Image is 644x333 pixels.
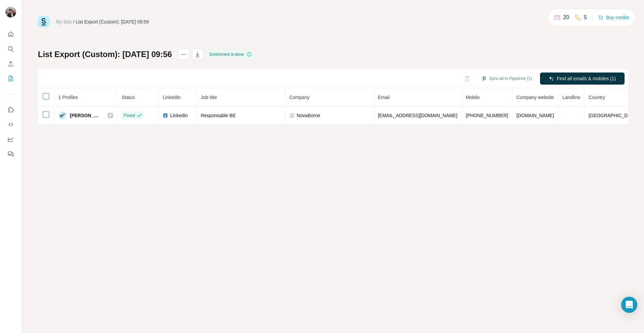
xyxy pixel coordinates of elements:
span: Find all emails & mobiles (1) [557,75,616,82]
button: Enrich CSV [5,58,16,70]
span: [DOMAIN_NAME] [517,113,554,118]
span: Job title [201,95,217,100]
li: / [73,18,74,25]
button: My lists [5,73,16,85]
button: Dashboard [5,133,16,145]
span: Mobile [466,95,480,100]
img: Avatar [5,7,16,17]
button: Sync all to Pipedrive (1) [477,74,537,84]
span: [PERSON_NAME] [70,112,101,119]
button: actions [178,49,189,60]
div: Open Intercom Messenger [621,297,637,313]
div: Enrichment is done [208,50,254,58]
span: Company [289,95,309,100]
img: LinkedIn logo [163,113,168,118]
button: Use Surfe API [5,118,16,131]
span: Company website [517,95,554,100]
span: [EMAIL_ADDRESS][DOMAIN_NAME] [378,113,457,118]
span: Responsable BE [201,113,235,118]
button: Search [5,43,16,55]
img: Avatar [58,111,66,120]
button: Use Surfe on LinkedIn [5,104,16,116]
span: Found [123,112,135,118]
span: [GEOGRAPHIC_DATA] [589,113,638,118]
span: Landline [562,95,580,100]
p: 20 [563,13,569,21]
h1: List Export (Custom): [DATE] 09:56 [38,49,172,60]
div: List Export (Custom): [DATE] 09:56 [76,18,149,25]
p: 5 [584,13,587,21]
span: 1 Profiles [58,95,78,100]
img: Surfe Logo [38,16,49,28]
button: Find all emails & mobiles (1) [540,73,625,85]
span: NovaBorne [297,112,320,119]
button: Buy credits [598,13,629,22]
span: LinkedIn [170,112,188,119]
span: [PHONE_NUMBER] [466,113,508,118]
a: My lists [56,19,72,25]
button: Quick start [5,28,16,40]
span: LinkedIn [163,95,180,100]
span: Email [378,95,389,100]
button: Feedback [5,148,16,160]
span: Status [121,95,135,100]
span: Country [589,95,605,100]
